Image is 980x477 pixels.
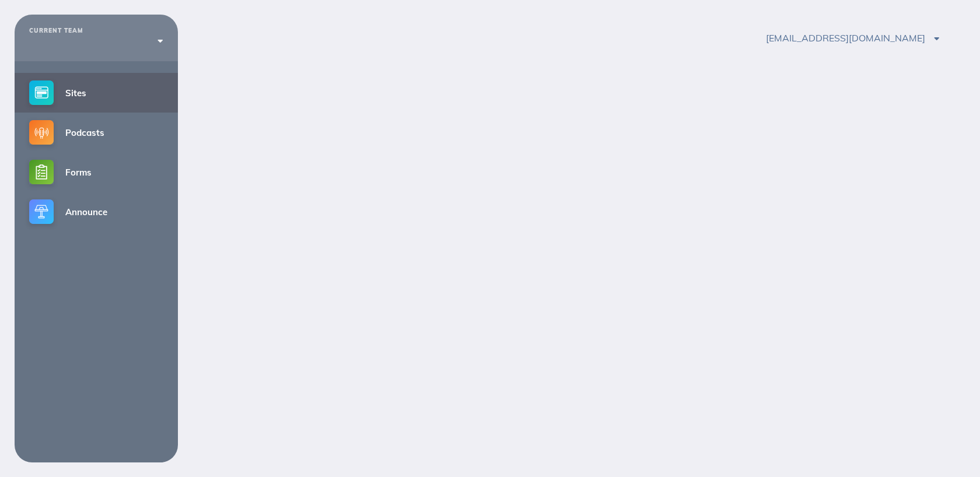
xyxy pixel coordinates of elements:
[766,32,940,44] span: [EMAIL_ADDRESS][DOMAIN_NAME]
[29,120,54,145] img: podcasts-small@2x.png
[15,73,178,113] a: Sites
[15,113,178,152] a: Podcasts
[29,80,54,105] img: sites-small@2x.png
[29,160,54,184] img: forms-small@2x.png
[29,199,54,224] img: announce-small@2x.png
[29,27,163,34] div: CURRENT TEAM
[15,152,178,192] a: Forms
[15,192,178,232] a: Announce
